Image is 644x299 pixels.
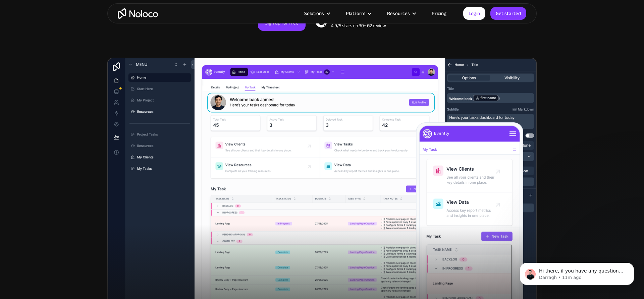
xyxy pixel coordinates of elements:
div: Resources [387,9,410,18]
a: home [118,8,158,19]
iframe: Intercom notifications message [510,249,644,296]
a: Pricing [423,9,455,18]
div: Platform [346,9,365,18]
div: Solutions [296,9,337,18]
a: Login [463,7,485,20]
div: Resources [379,9,423,18]
a: Get started [490,7,526,20]
div: Solutions [304,9,324,18]
div: Platform [337,9,379,18]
